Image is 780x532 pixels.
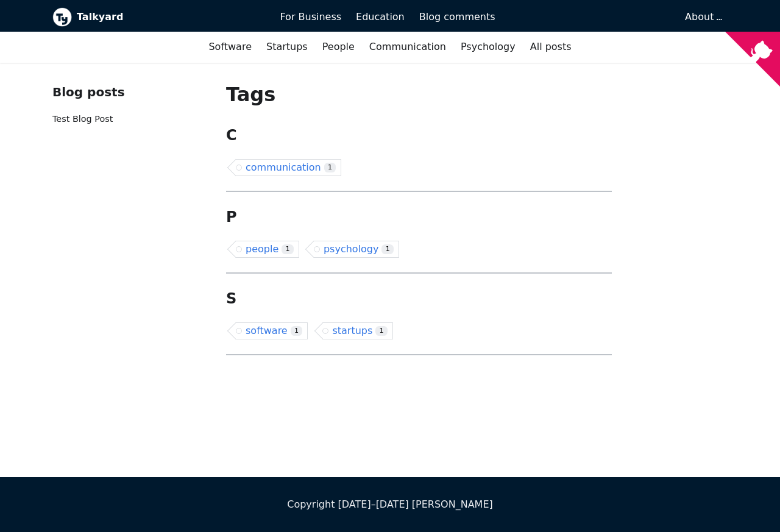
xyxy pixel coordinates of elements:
[226,126,612,144] h2: C
[52,497,728,512] div: Copyright [DATE]–[DATE] [PERSON_NAME]
[375,326,388,336] span: 1
[52,7,72,27] img: Talkyard logo
[314,241,399,258] a: psychology1
[226,208,612,226] h2: P
[280,11,341,23] span: For Business
[291,326,303,336] span: 1
[226,82,612,107] h1: Tags
[685,11,720,23] a: About
[52,114,113,124] a: Test Blog Post
[201,37,259,57] a: Software
[52,82,207,102] div: Blog posts
[453,37,523,57] a: Psychology
[349,7,412,27] a: Education
[315,37,362,57] a: People
[52,82,207,137] nav: Blog recent posts navigation
[322,322,393,339] a: startups1
[259,37,315,57] a: Startups
[52,7,263,27] a: Talkyard logoTalkyard
[381,244,394,255] span: 1
[324,163,336,173] span: 1
[236,322,308,339] a: software1
[77,9,263,25] b: Talkyard
[523,37,579,57] a: All posts
[282,244,294,255] span: 1
[412,7,503,27] a: Blog comments
[226,289,612,308] h2: S
[356,11,405,23] span: Education
[419,11,495,23] span: Blog comments
[272,7,349,27] a: For Business
[236,241,299,258] a: people1
[362,37,453,57] a: Communication
[236,159,341,176] a: communication1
